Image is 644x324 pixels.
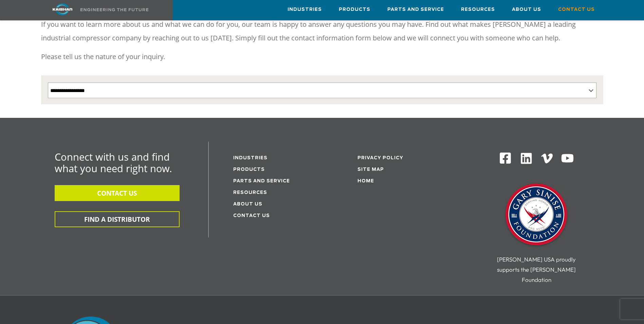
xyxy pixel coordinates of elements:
img: Vimeo [541,154,553,163]
span: Parts and Service [387,6,444,14]
span: Contact Us [558,6,595,14]
a: About Us [512,0,541,19]
a: Contact Us [233,214,270,218]
a: About Us [233,202,262,206]
span: Connect with us and find what you need right now. [55,150,172,175]
span: About Us [512,6,541,14]
span: [PERSON_NAME] USA proudly supports the [PERSON_NAME] Foundation [497,256,576,283]
a: Resources [233,191,267,195]
a: Contact Us [558,0,595,19]
p: If you want to learn more about us and what we can do for you, our team is happy to answer any qu... [41,18,603,45]
a: Products [233,167,265,172]
img: kaishan logo [37,3,88,15]
a: Home [357,179,374,183]
button: CONTACT US [55,185,180,201]
a: Parts and service [233,179,290,183]
a: Privacy Policy [357,156,403,160]
img: Engineering the future [80,8,148,11]
p: Please tell us the nature of your inquiry. [41,50,603,64]
span: Resources [461,6,495,14]
a: Site Map [357,167,384,172]
span: Products [339,6,370,14]
button: FIND A DISTRIBUTOR [55,211,180,227]
a: Industries [288,0,322,19]
a: Industries [233,156,268,160]
img: Facebook [499,152,512,164]
img: Linkedin [520,152,533,165]
span: Industries [288,6,322,14]
a: Products [339,0,370,19]
a: Parts and Service [387,0,444,19]
a: Resources [461,0,495,19]
img: Youtube [561,152,574,165]
img: Gary Sinise Foundation [502,181,570,249]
